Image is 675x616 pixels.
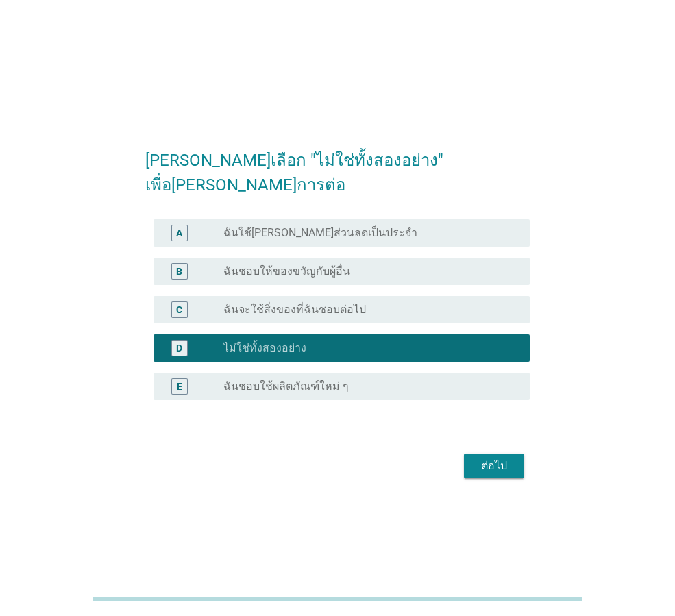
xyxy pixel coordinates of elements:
label: ฉันใช้[PERSON_NAME]ส่วนลดเป็นประจำ [223,226,417,240]
label: ฉันชอบใช้ผลิตภัณฑ์ใหม่ ๆ [223,380,349,393]
div: C [176,302,182,317]
label: ฉันจะใช้สิ่งของที่ฉันชอบต่อไป [223,303,366,317]
label: ฉันชอบให้ของขวัญกับผู้อื่น [223,264,350,278]
div: ต่อไป [475,458,513,474]
button: ต่อไป [464,454,524,478]
div: D [176,341,182,355]
div: A [176,225,182,240]
div: E [177,379,182,393]
h2: [PERSON_NAME]เลือก "ไม่ใช่ทั้งสองอย่าง" เพื่อ[PERSON_NAME]การต่อ [145,134,530,197]
label: ไม่ใช่ทั้งสองอย่าง [223,341,306,355]
div: B [176,264,182,278]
